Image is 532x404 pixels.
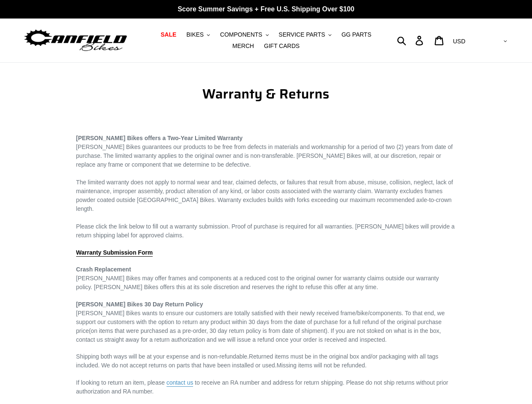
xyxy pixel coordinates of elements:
[76,353,249,360] span: Shipping both ways will be at your expense and is non-refundable.
[167,379,193,387] a: contact us
[76,135,243,141] strong: [PERSON_NAME] Bikes offers a Two-Year Limited Warranty
[23,27,128,54] img: Canfield Bikes
[341,31,371,38] span: GG PARTS
[275,29,336,40] button: SERVICE PARTS
[76,265,456,292] p: [PERSON_NAME] Bikes may offer frames and components at a reduced cost to the original owner for w...
[260,40,304,52] a: GIFT CARDS
[228,40,258,52] a: MERCH
[76,319,442,334] span: the date of purchase for a full refund of the original purchase price
[279,31,325,38] span: SERVICE PARTS
[337,29,376,40] a: GG PARTS
[76,301,203,308] span: [PERSON_NAME] Bikes 30 Day Return Policy
[76,379,195,387] span: If looking to return an item, please
[76,86,456,102] h1: Warranty & Returns
[186,31,204,38] span: BIKES
[182,29,214,40] button: BIKES
[249,319,283,325] span: 30 days from
[161,31,176,38] span: SALE
[76,249,153,256] span: Warranty Submission Form
[76,125,456,240] p: [PERSON_NAME] Bikes guarantees our products to be free from defects in materials and workmanship ...
[76,310,445,325] span: [PERSON_NAME] Bikes wants to ensure our customers are totally satisfied with their newly received...
[76,266,131,273] strong: Crash Replacement
[156,29,180,40] a: SALE
[76,353,439,369] span: Returned items must be in the original box and/or packaging with all tags included. We do not acc...
[76,249,153,257] a: Warranty Submission Form
[76,379,448,395] span: to receive an RA number and address for return shipping. Please do not ship returns without prior...
[264,43,300,50] span: GIFT CARDS
[233,43,254,50] span: MERCH
[277,362,367,369] span: Missing items will not be refunded.
[216,29,273,40] button: COMPONENTS
[76,327,441,343] span: (on items that were purchased as a pre-order, 30 day return policy is from date of shipment). If ...
[220,31,262,38] span: COMPONENTS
